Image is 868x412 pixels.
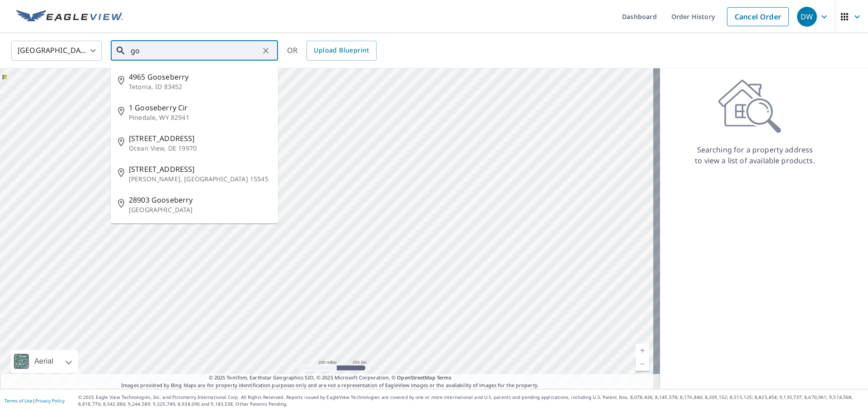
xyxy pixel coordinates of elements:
a: Terms of Use [5,398,33,404]
button: Clear [259,44,272,57]
div: [GEOGRAPHIC_DATA] [11,38,102,63]
p: Searching for a property address to view a list of available products. [694,144,816,166]
div: DW [797,7,817,27]
input: Search by address or latitude-longitude [131,38,259,63]
a: Terms [437,374,452,381]
p: [GEOGRAPHIC_DATA] [129,205,271,214]
a: Current Level 5, Zoom In [636,344,649,357]
a: Upload Blueprint [307,41,376,61]
p: Ocean View, DE 19970 [129,144,271,153]
span: [STREET_ADDRESS] [129,164,271,175]
p: Pinedale, WY 82941 [129,113,271,122]
span: Upload Blueprint [314,45,369,56]
a: Cancel Order [727,7,789,26]
p: | [5,398,65,403]
span: [STREET_ADDRESS] [129,133,271,144]
p: © 2025 Eagle View Technologies, Inc. and Pictometry International Corp. All Rights Reserved. Repo... [78,394,863,407]
span: © 2025 TomTom, Earthstar Geographics SIO, © 2025 Microsoft Corporation, © [209,374,452,382]
span: 4965 Gooseberry [129,71,271,82]
p: [PERSON_NAME], [GEOGRAPHIC_DATA] 15545 [129,175,271,184]
span: 1 Gooseberry Cir [129,102,271,113]
img: EV Logo [16,10,123,24]
span: 28903 Gooseberry [129,194,271,205]
div: Aerial [11,350,78,373]
a: OpenStreetMap [397,374,435,381]
div: OR [287,41,377,61]
p: Tetonia, ID 83452 [129,82,271,91]
a: Privacy Policy [35,398,65,404]
div: Aerial [32,350,56,373]
a: Current Level 5, Zoom Out [636,357,649,371]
